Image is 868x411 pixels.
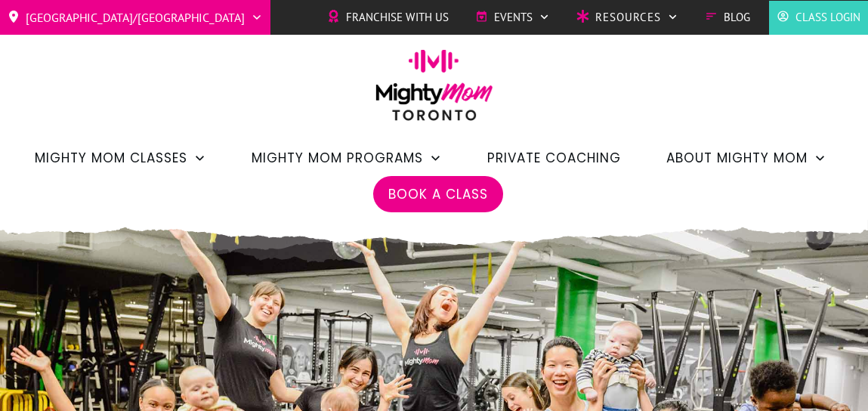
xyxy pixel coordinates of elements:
span: About Mighty Mom [666,145,808,171]
span: Franchise with Us [346,6,449,29]
span: Blog [724,6,750,29]
a: Blog [705,6,750,29]
span: [GEOGRAPHIC_DATA]/[GEOGRAPHIC_DATA] [26,5,245,29]
a: Book a Class [388,181,488,207]
img: mightymom-logo-toronto [368,49,501,131]
span: Class Login [795,6,860,29]
span: Events [494,6,533,29]
a: Private Coaching [487,145,621,171]
span: Resources [595,6,661,29]
a: Mighty Mom Classes [35,145,206,171]
a: About Mighty Mom [666,145,826,171]
a: Mighty Mom Programs [252,145,442,171]
a: Class Login [777,6,860,29]
a: Franchise with Us [327,6,449,29]
span: Mighty Mom Programs [252,145,423,171]
span: Mighty Mom Classes [35,145,187,171]
a: Resources [576,6,678,29]
a: Events [475,6,550,29]
a: [GEOGRAPHIC_DATA]/[GEOGRAPHIC_DATA] [8,5,263,29]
